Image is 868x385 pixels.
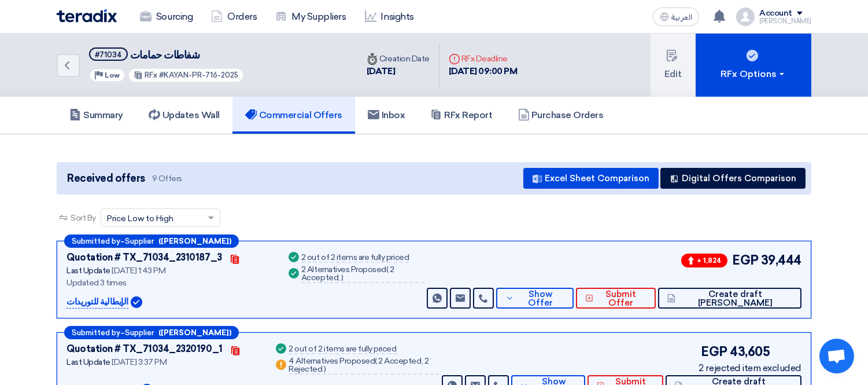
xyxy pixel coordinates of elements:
span: شفاطات حمامات [130,49,200,61]
span: EGP [732,251,759,270]
span: 43,605 [730,342,770,361]
a: Commercial Offers [232,97,355,134]
button: Excel Sheet Comparison [523,168,659,189]
a: Orders [202,4,266,30]
span: Last Update [67,266,110,276]
button: Edit [651,34,696,97]
h5: Commercial Offers [245,109,342,121]
a: Insights [356,4,423,30]
div: RFx Deadline [449,53,518,65]
a: Inbox [355,97,418,134]
img: profile_test.png [736,8,755,26]
span: Show Offer [517,290,564,307]
h5: Purchase Orders [518,109,604,121]
span: [DATE] 1:43 PM [112,266,165,276]
button: Submit Offer [576,288,656,309]
div: #71034 [95,51,122,58]
img: Verified Account [131,296,142,308]
span: Submitted by [72,329,120,336]
div: 2 Alternatives Proposed [301,266,424,283]
span: ( [386,265,389,274]
span: 2 Rejected [289,356,429,374]
span: [DATE] 3:37 PM [112,357,167,367]
span: Supplier [125,237,154,245]
span: Submitted by [72,237,120,245]
span: 2 Accepted, [301,265,394,283]
span: #KAYAN-PR-716-2025 [159,71,238,79]
span: + 1,824 [681,254,727,267]
a: Updates Wall [136,97,232,134]
span: Low [105,71,120,79]
button: Create draft [PERSON_NAME] [658,288,801,309]
div: [DATE] 09:00 PM [449,65,518,78]
span: 2 Accepted, [378,356,423,366]
div: Creation Date [367,53,430,65]
div: Updated 3 times [67,277,272,289]
span: ( [375,356,377,366]
span: 9 Offers [152,173,182,184]
a: Open chat [819,339,854,373]
h5: Inbox [368,109,405,121]
div: 2 rejected item excluded [699,361,801,375]
a: My Suppliers [266,4,355,30]
a: Sourcing [131,4,202,30]
div: 4 Alternatives Proposed [289,357,439,375]
div: 2 out of 2 items are fully priced [301,254,409,263]
div: 2 out of 2 items are fully priced [289,345,396,354]
button: RFx Options [696,34,811,97]
p: الإيطالية للتوريدات [67,295,128,309]
a: Summary [57,97,136,134]
h5: Summary [69,109,123,121]
button: Show Offer [496,288,574,309]
div: – [64,326,239,339]
div: [DATE] [367,65,430,78]
span: Price Low to High [107,212,173,225]
div: Quotation # TX_71034_2310187_3 [67,251,222,265]
span: Sort By [71,212,96,224]
div: [PERSON_NAME] [759,18,811,24]
span: Received offers [67,171,145,186]
div: Account [759,9,792,19]
span: ) [324,364,326,374]
a: Purchase Orders [505,97,616,134]
div: Quotation # TX_71034_2320190_1 [67,342,223,356]
span: EGP [701,342,728,361]
button: Digital Offers Comparison [660,168,806,189]
div: – [64,234,239,248]
span: Last Update [67,357,110,367]
span: RFx [145,71,157,79]
b: ([PERSON_NAME]) [158,329,231,336]
span: Supplier [125,329,154,336]
img: Teradix logo [57,9,117,23]
span: ) [341,273,343,283]
div: RFx Options [721,67,786,81]
b: ([PERSON_NAME]) [158,237,231,245]
span: Create draft [PERSON_NAME] [678,290,792,307]
h5: شفاطات حمامات [89,47,244,62]
a: RFx Report [418,97,505,134]
span: العربية [671,13,692,21]
span: 39,444 [761,251,801,270]
h5: RFx Report [430,109,492,121]
span: Submit Offer [596,290,647,307]
button: العربية [653,8,699,26]
h5: Updates Wall [149,109,220,121]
